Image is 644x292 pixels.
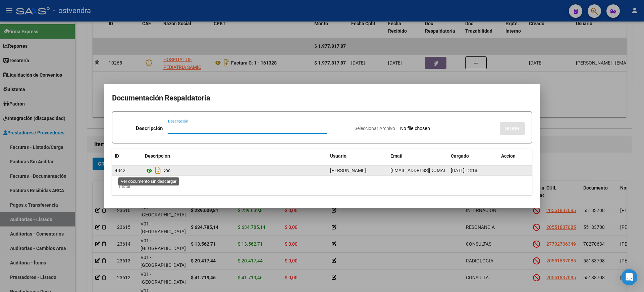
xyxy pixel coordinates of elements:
div: Doc [145,165,325,176]
datatable-header-cell: ID [112,149,142,163]
div: 1 total [112,178,532,195]
i: Descargar documento [154,165,162,176]
span: Email [390,153,402,159]
span: Cargado [451,153,469,159]
span: Usuario [330,153,346,159]
datatable-header-cell: Usuario [327,149,388,163]
span: ID [115,153,119,159]
span: [PERSON_NAME] [330,168,366,173]
span: Accion [501,153,516,159]
datatable-header-cell: Descripción [142,149,327,163]
span: [EMAIL_ADDRESS][DOMAIN_NAME] [390,168,465,173]
datatable-header-cell: Cargado [448,149,498,163]
span: [DATE] 13:18 [451,168,477,173]
div: Open Intercom Messenger [621,269,637,285]
h2: Documentación Respaldatoria [112,92,532,105]
datatable-header-cell: Email [388,149,448,163]
span: SUBIR [505,126,520,132]
span: Descripción [145,153,170,159]
span: 4842 [115,168,125,173]
p: Descripción [136,125,163,132]
button: SUBIR [500,122,525,135]
datatable-header-cell: Accion [498,149,532,163]
span: Seleccionar Archivo [355,126,395,131]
